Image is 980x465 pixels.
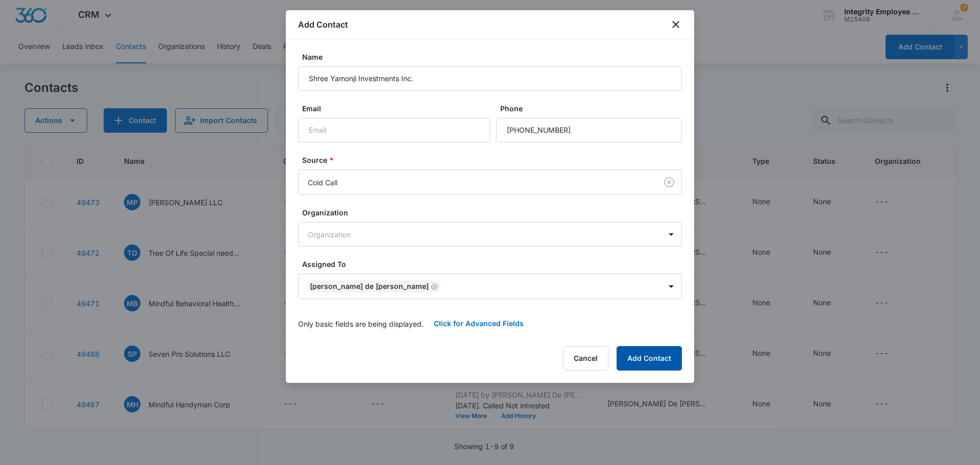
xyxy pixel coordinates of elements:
div: [PERSON_NAME] De [PERSON_NAME] [310,283,429,290]
button: Cancel [563,346,608,371]
label: Assigned To [302,259,686,270]
label: Source [302,155,686,165]
input: Email [298,118,490,142]
input: Phone [496,118,682,142]
div: Remove Daisy De Le Vega [429,283,438,290]
label: Organization [302,207,686,218]
label: Email [302,103,494,114]
button: close [670,18,682,31]
label: Phone [500,103,686,114]
button: Clear [661,174,677,190]
label: Name [302,52,686,62]
h1: Add Contact [298,18,348,31]
p: Only basic fields are being displayed. [298,319,424,329]
button: Add Contact [617,346,682,371]
input: Name [298,66,682,91]
button: Click for Advanced Fields [424,311,534,336]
